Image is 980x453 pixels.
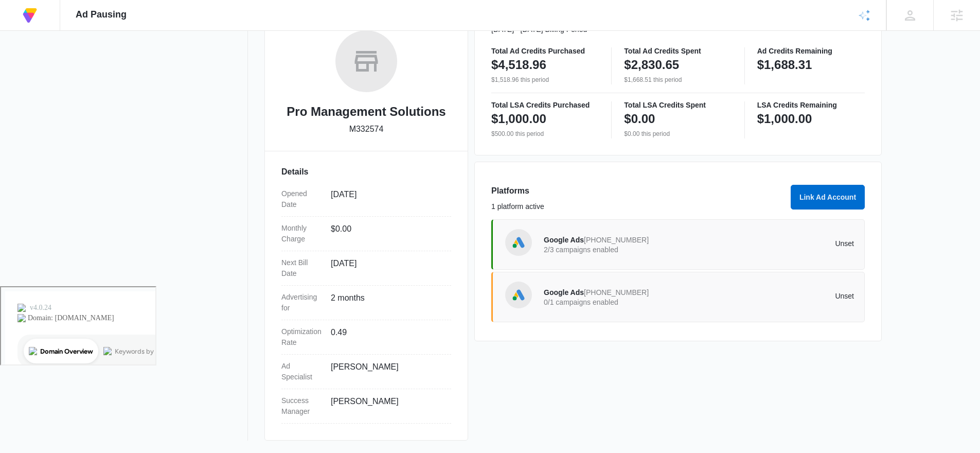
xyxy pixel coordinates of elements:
div: Domain: [DOMAIN_NAME] [27,27,113,35]
dt: Monthly Charge [281,223,323,245]
p: Unset [699,292,854,300]
h3: Platforms [491,185,785,197]
p: Unset [699,240,854,247]
img: Google Ads [511,287,526,303]
a: Google AdsGoogle Ads[PHONE_NUMBER]0/1 campaigns enabledUnset [491,272,865,322]
p: M332574 [349,123,384,135]
span: [PHONE_NUMBER] [584,236,649,244]
a: Google AdsGoogle Ads[PHONE_NUMBER]2/3 campaigns enabledUnset [491,219,865,270]
div: v 4.0.24 [29,16,50,25]
img: Google Ads [511,235,526,250]
dd: 2 months [331,292,443,313]
div: Ad Specialist[PERSON_NAME] [281,355,451,389]
p: LSA Credits Remaining [757,101,865,109]
span: Ad Pausing [76,9,127,20]
p: $500.00 this period [491,129,599,138]
span: Google Ads [544,288,584,297]
p: $1,668.51 this period [624,75,732,84]
p: 1 platform active [491,201,785,212]
span: [PHONE_NUMBER] [584,288,649,297]
img: tab_keywords_by_traffic_grey.svg [102,60,111,68]
dt: Optimization Rate [281,326,323,348]
dd: [DATE] [331,257,443,279]
dd: 0.49 [331,326,443,348]
p: $1,688.31 [757,57,812,73]
p: Total Ad Credits Spent [624,47,732,55]
div: Advertising for2 months [281,286,451,320]
dt: Next Bill Date [281,257,323,279]
p: $1,518.96 this period [491,75,599,84]
dt: Opened Date [281,188,323,210]
p: 0/1 campaigns enabled [544,299,699,306]
div: Next Bill Date[DATE] [281,251,451,286]
img: logo_orange.svg [16,16,25,25]
dd: $0.00 [331,223,443,245]
div: Keywords by Traffic [114,61,173,67]
p: $1,000.00 [491,111,546,127]
dd: [DATE] [331,188,443,210]
p: $4,518.96 [491,57,546,73]
p: 2/3 campaigns enabled [544,246,699,253]
div: Success Manager[PERSON_NAME] [281,389,451,424]
dt: Success Manager [281,395,323,417]
h3: Details [281,166,451,178]
p: $1,000.00 [757,111,812,127]
div: Optimization Rate0.49 [281,320,451,355]
div: Domain Overview [39,61,92,67]
p: $0.00 [624,111,655,127]
span: Google Ads [544,236,584,244]
button: Link Ad Account [791,185,865,210]
h2: Pro Management Solutions [287,102,446,121]
img: website_grey.svg [16,27,25,35]
div: Monthly Charge$0.00 [281,217,451,251]
img: tab_domain_overview_orange.svg [28,60,36,68]
div: Opened Date[DATE] [281,182,451,217]
dt: Advertising for [281,292,323,313]
dd: [PERSON_NAME] [331,361,443,382]
p: $0.00 this period [624,129,732,138]
p: Total Ad Credits Purchased [491,47,599,55]
dd: [PERSON_NAME] [331,395,443,417]
p: $2,830.65 [624,57,679,73]
p: Total LSA Credits Spent [624,101,732,109]
p: Total LSA Credits Purchased [491,101,599,109]
p: Ad Credits Remaining [757,47,865,55]
img: Volusion [21,6,39,25]
dt: Ad Specialist [281,361,323,382]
